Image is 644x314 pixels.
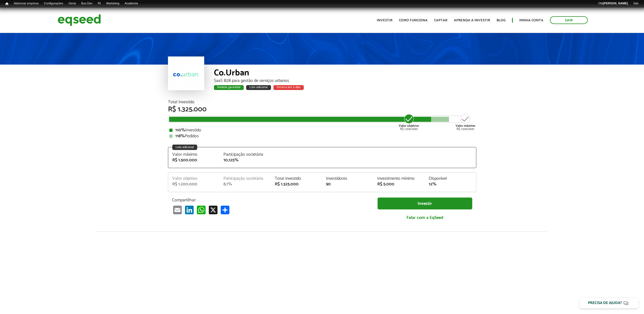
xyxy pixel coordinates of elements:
[78,1,95,6] a: Bus Dev
[429,182,472,186] div: 12%
[399,123,419,128] strong: Valor objetivo
[3,1,11,6] a: Início
[399,19,428,22] a: Como funciona
[95,1,104,6] a: RI
[377,182,421,186] div: R$ 5.000
[175,126,185,134] strong: 110%
[172,198,369,203] p: Compartilhar:
[122,1,141,6] a: Academia
[58,13,101,27] img: EqSeed
[275,182,318,186] div: R$ 1.325.000
[66,1,78,6] a: Geral
[275,176,318,181] div: Total investido
[172,152,216,157] div: Valor máximo
[377,19,392,22] a: Investir
[11,1,41,6] a: Adicionar empresa
[172,158,216,162] div: R$ 1.500.000
[223,152,267,157] div: Participação societária
[429,176,472,181] div: Disponível
[104,1,122,6] a: Marketing
[550,16,588,24] a: Sair
[519,19,543,22] a: Minha conta
[630,1,641,6] a: Sair
[454,19,490,22] a: Aprenda a investir
[214,79,476,83] div: SaaS B2B para gestão de serviços urbanos
[596,1,630,6] a: Olá[PERSON_NAME]
[208,205,219,214] a: X
[223,176,267,181] div: Participação societária
[223,182,267,186] div: 8,1%
[169,134,475,138] div: Pedidos
[184,205,195,214] a: LinkedIn
[172,145,197,150] div: Lote adicional
[378,212,472,223] a: Falar com a EqSeed
[172,182,216,186] div: R$ 1.200.000
[603,2,628,5] strong: [PERSON_NAME]
[434,19,447,22] a: Captar
[246,85,271,90] div: Lote adicional
[168,106,476,113] div: R$ 1.325.000
[172,176,216,181] div: Valor objetivo
[175,132,185,140] strong: 118%
[273,85,304,90] div: Encerra em 5 dias
[399,113,419,131] div: R$ 1.200.000
[172,205,183,214] a: Email
[455,113,475,131] div: R$ 1.500.000
[326,182,369,186] div: 90
[455,123,475,128] strong: Valor máximo
[377,176,421,181] div: Investimento mínimo
[5,2,8,6] span: Início
[378,198,472,210] a: Investir
[214,85,244,90] div: Rodada garantida
[169,128,475,132] div: Investido
[196,205,207,214] a: WhatsApp
[220,205,230,214] a: Compartilhar
[41,1,66,6] a: Configurações
[214,69,476,79] div: Co.Urban
[223,158,267,162] div: 10,125%
[497,19,506,22] a: Blog
[326,176,369,181] div: Investidores
[168,100,476,104] div: Total Investido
